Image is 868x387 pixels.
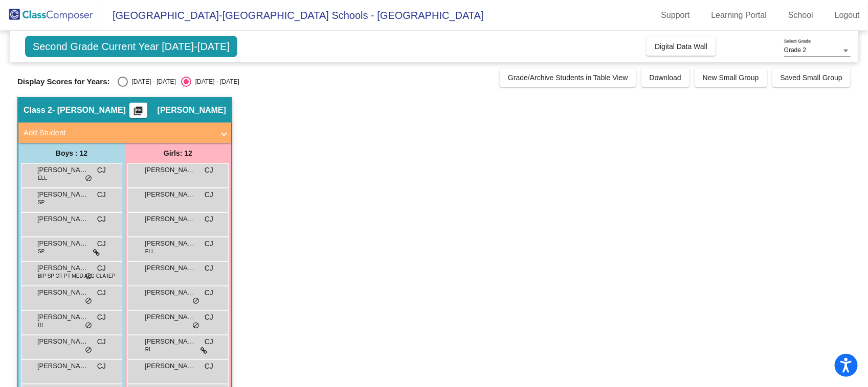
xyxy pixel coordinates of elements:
span: Grade 2 [784,46,806,54]
span: [PERSON_NAME] [37,336,88,347]
mat-panel-title: Add Student [24,127,214,139]
a: Logout [827,7,868,23]
button: Grade/Archive Students in Table View [500,68,636,87]
button: Saved Small Group [772,68,851,87]
span: BIP SP OT PT MED ALG CLA IEP [38,272,116,280]
span: [GEOGRAPHIC_DATA]-[GEOGRAPHIC_DATA] Schools - [GEOGRAPHIC_DATA] [102,7,484,23]
div: Girls: 12 [125,143,231,163]
button: Print Students Details [129,103,147,118]
span: Download [650,74,681,82]
span: [PERSON_NAME] [145,238,196,249]
span: CJ [97,361,106,372]
span: CJ [97,312,106,323]
div: [DATE] - [DATE] [128,77,176,86]
span: CJ [205,336,213,347]
span: [PERSON_NAME] [37,165,88,175]
span: do_not_disturb_alt [85,175,92,183]
span: CJ [205,238,213,249]
mat-icon: picture_as_pdf [132,106,144,120]
span: CJ [97,189,106,200]
span: [PERSON_NAME] [145,287,196,298]
span: - [PERSON_NAME] [52,105,126,115]
a: Learning Portal [703,7,775,23]
span: [PERSON_NAME] [145,165,196,175]
span: do_not_disturb_alt [85,346,92,354]
mat-radio-group: Select an option [118,77,239,87]
span: CJ [205,165,213,176]
span: do_not_disturb_alt [85,297,92,305]
span: [PERSON_NAME] [37,361,88,371]
span: [PERSON_NAME] [145,336,196,347]
span: CJ [97,287,106,298]
span: Digital Data Wall [655,42,707,51]
span: CJ [205,361,213,372]
span: New Small Group [703,74,759,82]
button: Digital Data Wall [647,37,716,56]
span: ELL [38,174,47,182]
span: CJ [205,287,213,298]
button: Download [641,68,689,87]
mat-expansion-panel-header: Add Student [18,123,231,143]
span: CJ [97,263,106,274]
span: RI [145,346,150,353]
div: Boys : 12 [18,143,125,163]
a: Support [653,7,698,23]
span: Grade/Archive Students in Table View [508,74,628,82]
span: Display Scores for Years: [17,77,110,86]
span: [PERSON_NAME] [37,189,88,200]
span: CJ [97,238,106,249]
span: do_not_disturb_alt [85,273,92,281]
span: Saved Small Group [781,74,842,82]
span: CJ [97,336,106,347]
span: CJ [205,263,213,274]
span: [PERSON_NAME] [37,238,88,249]
span: do_not_disturb_alt [85,322,92,330]
span: RI [38,321,43,329]
span: CJ [97,165,106,176]
span: Second Grade Current Year [DATE]-[DATE] [25,36,237,57]
span: do_not_disturb_alt [192,297,199,305]
span: [PERSON_NAME] [145,189,196,200]
span: [PERSON_NAME] [145,361,196,371]
span: do_not_disturb_alt [192,322,199,330]
span: ELL [145,248,154,255]
span: CJ [205,214,213,225]
a: School [780,7,821,23]
div: [DATE] - [DATE] [191,77,239,86]
span: CJ [205,312,213,323]
span: [PERSON_NAME] [145,312,196,322]
button: New Small Group [695,68,767,87]
span: [PERSON_NAME] [37,263,88,273]
span: [PERSON_NAME] [37,287,88,298]
span: Class 2 [24,105,52,115]
span: CJ [205,189,213,200]
span: SP [38,199,44,206]
span: [PERSON_NAME] [37,214,88,224]
span: [PERSON_NAME] [145,214,196,224]
span: [PERSON_NAME] [37,312,88,322]
span: [PERSON_NAME] [158,105,226,115]
span: [PERSON_NAME] [145,263,196,273]
span: SP [38,248,44,255]
span: CJ [97,214,106,225]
